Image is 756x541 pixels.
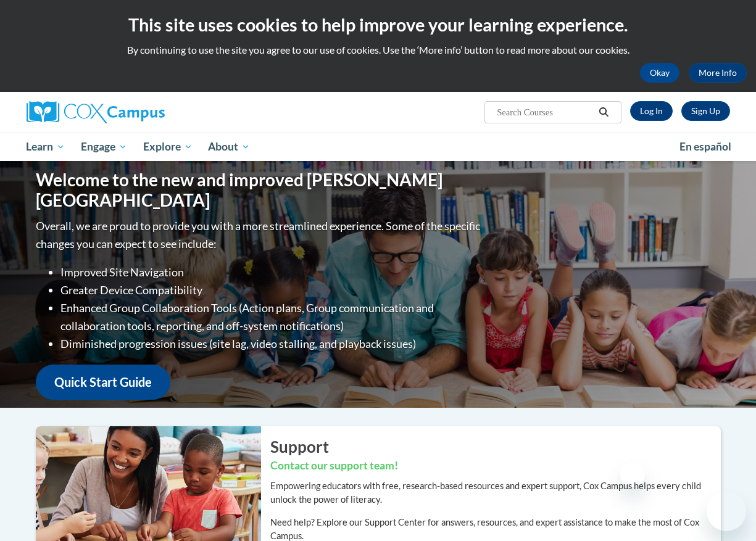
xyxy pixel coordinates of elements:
[26,139,65,154] span: Learn
[707,492,746,531] iframe: Button to launch messaging window
[270,436,721,458] h2: Support
[36,365,170,400] a: Quick Start Guide
[60,335,483,353] li: Diminished progression issues (site lag, video stalling, and playback issues)
[36,217,483,253] p: Overall, we are proud to provide you with a more streamlined experience. Some of the specific cha...
[496,105,594,120] input: Search Courses
[73,133,135,161] a: Engage
[143,139,193,154] span: Explore
[17,133,739,161] div: Main menu
[27,101,249,123] a: Cox Campus
[135,133,201,161] a: Explore
[27,101,165,123] img: Cox Campus
[60,299,483,335] li: Enhanced Group Collaboration Tools (Action plans, Group communication and collaboration tools, re...
[270,458,721,474] h3: Contact our support team!
[208,139,250,154] span: About
[640,63,679,83] button: Okay
[681,101,730,121] a: Register
[671,134,739,160] a: En español
[620,462,645,487] iframe: Close message
[200,133,258,161] a: About
[19,133,73,161] a: Learn
[9,43,747,57] p: By continuing to use the site you agree to our use of cookies. Use the ‘More info’ button to read...
[689,63,747,83] a: More Info
[9,12,747,37] h2: This site uses cookies to help improve your learning experience.
[36,170,483,211] h1: Welcome to the new and improved [PERSON_NAME][GEOGRAPHIC_DATA]
[630,101,673,121] a: Log In
[60,281,483,299] li: Greater Device Compatibility
[594,105,613,120] button: Search
[81,139,127,154] span: Engage
[60,263,483,281] li: Improved Site Navigation
[270,479,721,506] p: Empowering educators with free, research-based resources and expert support, Cox Campus helps eve...
[679,140,731,153] span: En español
